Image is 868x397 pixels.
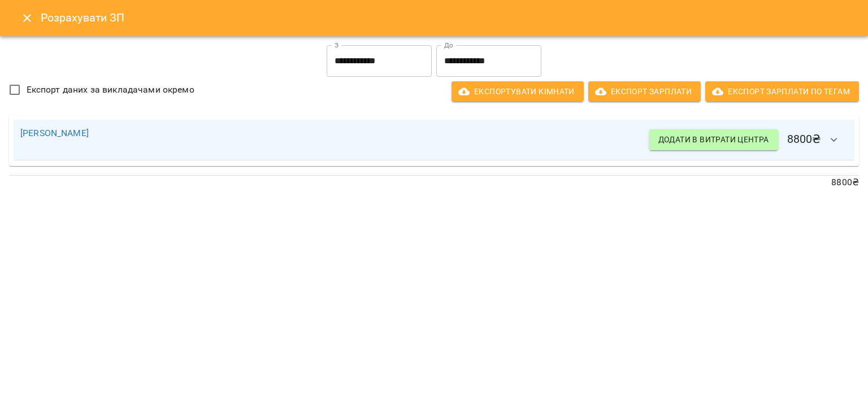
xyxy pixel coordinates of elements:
span: Додати в витрати центра [658,133,769,146]
span: Експорт Зарплати по тегам [714,85,850,98]
button: Експорт Зарплати [588,81,701,102]
span: Експортувати кімнати [461,85,575,98]
span: Експорт даних за викладачами окремо [27,83,194,97]
h6: 8800 ₴ [649,126,848,154]
button: Експорт Зарплати по тегам [705,81,859,102]
span: Експорт Зарплати [597,85,692,98]
button: Експортувати кімнати [452,81,584,102]
button: Додати в витрати центра [649,129,778,150]
p: 8800 ₴ [9,176,859,189]
h6: Розрахувати ЗП [41,9,854,27]
a: [PERSON_NAME] [20,128,89,138]
button: Close [14,5,41,32]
